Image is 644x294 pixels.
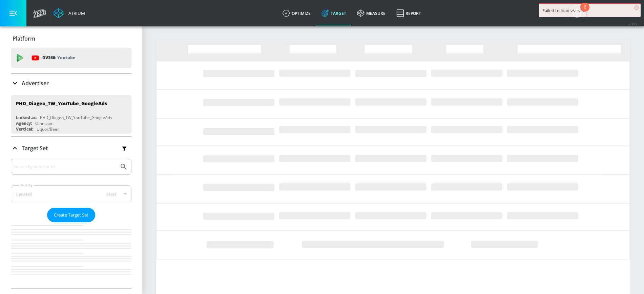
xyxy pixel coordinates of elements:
[54,211,88,219] span: Create Target Set
[47,208,95,222] button: Create Target Set
[35,120,54,126] div: Omnicom
[105,191,117,197] span: latest
[542,7,637,14] div: Failed to load videos.
[16,126,33,132] div: Vertical:
[628,22,637,26] span: v 4.33.5
[66,10,85,16] div: Atrium
[57,54,75,61] p: Youtube
[13,35,35,42] p: Platform
[584,7,586,16] div: 2
[37,126,59,132] div: Liquor/Beer
[16,191,32,197] div: Updated
[16,100,107,107] div: PHD_Diageo_TW_YouTube_GoogleAds
[352,1,391,25] a: measure
[391,1,427,25] a: Report
[11,74,131,93] div: Advertiser
[16,115,37,120] div: Linked as:
[19,183,34,187] label: Sort By
[40,115,112,120] div: PHD_Diageo_TW_YouTube_GoogleAds
[11,48,131,68] div: DV360: Youtube
[42,54,75,62] p: DV360:
[14,162,116,171] input: Search by name or Id
[11,222,131,288] nav: list of Target Set
[316,1,352,25] a: Target
[54,8,85,18] a: Atrium
[11,29,131,48] div: Platform
[11,159,131,288] div: Target Set
[277,1,316,25] a: optimize
[11,137,131,159] div: Target Set
[22,80,49,87] p: Advertiser
[11,95,131,134] div: PHD_Diageo_TW_YouTube_GoogleAdsLinked as:PHD_Diageo_TW_YouTube_GoogleAdsAgency:OmnicomVertical:Li...
[22,144,48,152] p: Target Set
[634,5,639,10] span: ×
[16,120,32,126] div: Agency:
[567,3,586,22] button: Open Resource Center, 2 new notifications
